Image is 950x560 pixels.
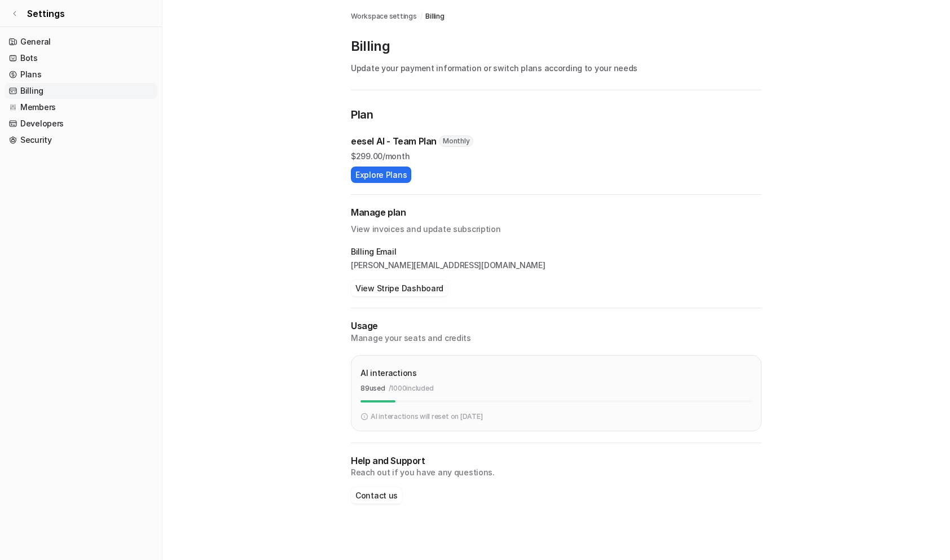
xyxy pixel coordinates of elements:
a: Bots [5,50,157,66]
span: Settings [27,7,65,20]
p: AI interactions [360,367,417,379]
p: Usage [351,320,762,333]
button: Explore Plans [351,167,411,183]
p: [PERSON_NAME][EMAIL_ADDRESS][DOMAIN_NAME] [351,260,762,271]
p: Plan [351,106,762,125]
p: 89 used [360,383,385,393]
a: Security [5,132,157,148]
p: AI interactions will reset on [DATE] [371,412,482,422]
p: / 1000 included [389,383,434,393]
p: Billing Email [351,246,762,257]
p: Billing [351,37,762,55]
p: Help and Support [351,454,762,467]
a: Billing [5,83,157,99]
a: General [5,34,157,50]
p: Update your payment information or switch plans according to your needs [351,62,762,74]
a: Workspace settings [351,11,417,21]
p: $ 299.00/month [351,150,762,162]
p: eesel AI - Team Plan [351,134,437,148]
a: Developers [5,116,157,132]
a: Members [5,99,157,115]
p: Manage your seats and credits [351,333,762,344]
button: Contact us [351,487,402,504]
button: View Stripe Dashboard [351,280,448,296]
p: View invoices and update subscription [351,219,762,235]
span: / [420,11,423,21]
a: Plans [5,67,157,82]
p: Reach out if you have any questions. [351,467,762,478]
a: Billing [425,11,444,21]
h2: Manage plan [351,206,762,219]
span: Monthly [439,135,473,147]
